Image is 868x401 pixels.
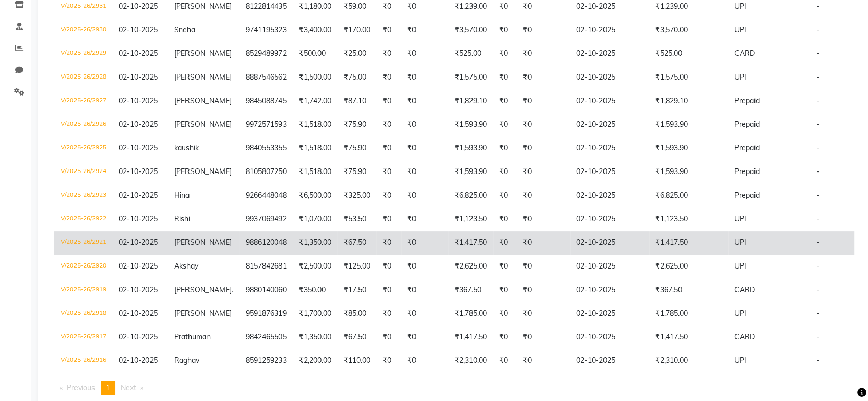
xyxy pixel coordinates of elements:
[401,231,448,255] td: ₹0
[734,167,760,176] span: Prepaid
[493,184,517,207] td: ₹0
[734,238,746,247] span: UPI
[493,18,517,42] td: ₹0
[493,278,517,302] td: ₹0
[239,184,293,207] td: 9266448048
[649,278,728,302] td: ₹367.50
[54,18,112,42] td: V/2025-26/2930
[174,332,211,341] span: Prathuman
[816,2,819,11] span: -
[121,383,136,392] span: Next
[239,255,293,278] td: 8157842681
[54,137,112,160] td: V/2025-26/2925
[734,143,760,152] span: Prepaid
[119,120,158,129] span: 02-10-2025
[816,96,819,105] span: -
[293,184,337,207] td: ₹6,500.00
[376,184,401,207] td: ₹0
[239,18,293,42] td: 9741195323
[517,207,570,231] td: ₹0
[54,184,112,207] td: V/2025-26/2923
[734,72,746,82] span: UPI
[293,89,337,113] td: ₹1,742.00
[816,332,819,341] span: -
[293,207,337,231] td: ₹1,070.00
[376,255,401,278] td: ₹0
[649,184,728,207] td: ₹6,825.00
[239,113,293,137] td: 9972571593
[376,89,401,113] td: ₹0
[570,302,649,326] td: 02-10-2025
[570,184,649,207] td: 02-10-2025
[337,66,376,89] td: ₹75.00
[293,66,337,89] td: ₹1,500.00
[649,89,728,113] td: ₹1,829.10
[816,261,819,271] span: -
[337,207,376,231] td: ₹53.50
[293,231,337,255] td: ₹1,350.00
[293,326,337,349] td: ₹1,350.00
[376,42,401,66] td: ₹0
[734,285,755,294] span: CARD
[401,18,448,42] td: ₹0
[119,356,158,365] span: 02-10-2025
[448,42,493,66] td: ₹525.00
[448,326,493,349] td: ₹1,417.50
[376,302,401,326] td: ₹0
[376,137,401,160] td: ₹0
[293,255,337,278] td: ₹2,500.00
[517,137,570,160] td: ₹0
[734,120,760,129] span: Prepaid
[517,113,570,137] td: ₹0
[54,326,112,349] td: V/2025-26/2917
[337,18,376,42] td: ₹170.00
[376,231,401,255] td: ₹0
[174,143,199,152] span: kaushik
[493,302,517,326] td: ₹0
[239,42,293,66] td: 8529489972
[570,231,649,255] td: 02-10-2025
[517,66,570,89] td: ₹0
[493,89,517,113] td: ₹0
[734,332,755,341] span: CARD
[493,42,517,66] td: ₹0
[119,261,158,271] span: 02-10-2025
[448,160,493,184] td: ₹1,593.90
[401,349,448,373] td: ₹0
[174,120,232,129] span: [PERSON_NAME]
[239,326,293,349] td: 9842465505
[376,66,401,89] td: ₹0
[734,2,746,11] span: UPI
[734,309,746,318] span: UPI
[816,120,819,129] span: -
[448,302,493,326] td: ₹1,785.00
[337,113,376,137] td: ₹75.90
[493,326,517,349] td: ₹0
[401,255,448,278] td: ₹0
[174,214,190,223] span: Rishi
[816,309,819,318] span: -
[174,96,232,105] span: [PERSON_NAME]
[119,332,158,341] span: 02-10-2025
[239,66,293,89] td: 8887546562
[448,231,493,255] td: ₹1,417.50
[119,96,158,105] span: 02-10-2025
[570,255,649,278] td: 02-10-2025
[293,42,337,66] td: ₹500.00
[54,349,112,373] td: V/2025-26/2916
[517,326,570,349] td: ₹0
[401,137,448,160] td: ₹0
[649,302,728,326] td: ₹1,785.00
[734,49,755,58] span: CARD
[376,160,401,184] td: ₹0
[293,18,337,42] td: ₹3,400.00
[734,356,746,365] span: UPI
[174,238,232,247] span: [PERSON_NAME]
[570,137,649,160] td: 02-10-2025
[493,66,517,89] td: ₹0
[401,184,448,207] td: ₹0
[448,66,493,89] td: ₹1,575.00
[517,160,570,184] td: ₹0
[174,285,232,294] span: [PERSON_NAME]
[570,326,649,349] td: 02-10-2025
